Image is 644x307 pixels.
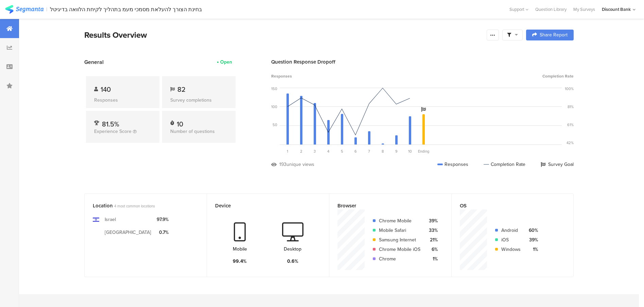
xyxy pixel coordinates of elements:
div: Survey Goal [541,161,574,168]
div: Device [215,202,310,209]
div: 193 [279,161,286,168]
div: Windows [501,246,521,253]
div: 10 [177,119,183,126]
span: Responses [271,73,292,79]
div: 150 [271,86,277,91]
div: 0.6% [287,258,298,265]
span: 4 most common locations [114,203,155,209]
span: Number of questions [170,128,215,135]
div: Chrome Mobile iOS [379,246,420,253]
div: Completion Rate [484,161,525,168]
div: Chrome Mobile [379,217,420,224]
span: 3 [314,149,316,154]
div: 100 [271,104,277,109]
span: 2 [300,149,302,154]
div: 81% [568,104,574,109]
span: 9 [395,149,398,154]
span: 82 [177,84,186,95]
span: 10 [408,149,412,154]
span: 4 [327,149,329,154]
div: Responses [437,161,468,168]
div: Ending [417,149,430,154]
div: 39% [426,217,438,224]
div: Android [501,227,521,234]
div: Desktop [284,245,301,253]
div: Israel [105,216,116,223]
div: בחינת הצורך להעלאת מסמכי מעמ בתהליך לקיחת הלוואה בדיגיטל [50,6,202,13]
span: 140 [101,84,111,95]
div: Location [93,202,187,209]
div: 50 [273,122,277,127]
div: Mobile [233,245,247,253]
div: 21% [426,236,438,243]
div: Support [509,4,528,15]
img: segmanta logo [5,5,43,14]
div: Responses [94,97,151,104]
a: My Surveys [570,6,598,13]
span: General [84,58,104,66]
div: 33% [426,227,438,234]
div: OS [460,202,554,209]
div: 99.4% [233,258,247,265]
div: [GEOGRAPHIC_DATA] [105,229,151,236]
div: Discount Bank [602,6,631,13]
div: unique views [286,161,314,168]
div: Results Overview [84,29,483,41]
span: 81.5% [102,119,119,129]
div: Chrome [379,255,420,262]
span: Experience Score [94,128,132,135]
span: 1 [287,149,288,154]
div: Question Response Dropoff [271,58,574,66]
div: 100% [565,86,574,91]
span: 6 [354,149,357,154]
div: 0.7% [157,229,169,236]
div: Open [220,58,232,66]
div: 97.9% [157,216,169,223]
span: 7 [368,149,370,154]
div: 1% [526,246,538,253]
span: Share Report [540,33,568,37]
span: Completion Rate [542,73,574,79]
span: 8 [382,149,384,154]
span: 5 [341,149,343,154]
a: Question Library [532,6,570,13]
div: 6% [426,246,438,253]
div: | [46,5,47,13]
div: 61% [567,122,574,127]
i: Survey Goal [421,107,426,112]
div: iOS [501,236,521,243]
div: Browser [337,202,432,209]
div: 60% [526,227,538,234]
div: Samsung Internet [379,236,420,243]
div: 39% [526,236,538,243]
div: Survey completions [170,97,227,104]
div: 42% [567,140,574,146]
div: Mobile Safari [379,227,420,234]
div: 1% [426,255,438,262]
